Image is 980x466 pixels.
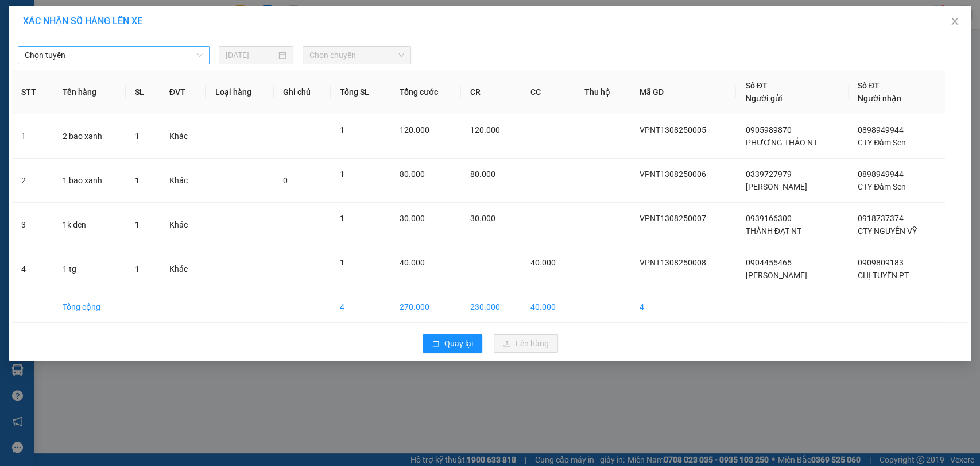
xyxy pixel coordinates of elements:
[340,214,344,223] span: 1
[858,182,906,191] span: CTY Đầm Sen
[470,170,495,179] span: 80.000
[331,70,390,114] th: Tổng SL
[858,214,904,223] span: 0918737374
[135,132,140,141] span: 1
[745,226,801,236] span: THÀNH ĐẠT NT
[53,247,126,291] td: 1 tg
[160,114,206,159] td: Khác
[53,114,126,159] td: 2 bao xanh
[423,334,482,353] button: rollbackQuay lại
[309,47,404,64] span: Chọn chuyến
[12,70,53,114] th: STT
[400,125,429,134] span: 120.000
[630,70,736,114] th: Mã GD
[640,214,706,223] span: VPNT1308250007
[53,70,126,114] th: Tên hàng
[274,70,331,114] th: Ghi chú
[858,226,917,236] span: CTY NGUYÊN VỸ
[340,170,344,179] span: 1
[640,170,706,179] span: VPNT1308250006
[79,77,87,85] span: environment
[12,203,53,247] td: 3
[858,81,880,90] span: Số ĐT
[444,337,473,350] span: Quay lại
[950,17,959,26] span: close
[745,81,767,90] span: Số ĐT
[858,258,904,267] span: 0909809183
[640,258,706,267] span: VPNT1308250008
[630,291,736,323] td: 4
[400,170,425,179] span: 80.000
[135,176,140,185] span: 1
[745,214,791,223] span: 0939166300
[858,138,906,147] span: CTY Đầm Sen
[470,125,500,134] span: 120.000
[331,291,390,323] td: 4
[530,258,556,267] span: 40.000
[79,62,153,75] li: VP [PERSON_NAME]
[858,125,904,134] span: 0898949944
[745,138,817,147] span: PHƯƠNG THẢO NT
[12,114,53,159] td: 1
[470,214,495,223] span: 30.000
[206,70,273,114] th: Loại hàng
[53,203,126,247] td: 1k đen
[23,16,142,26] span: XÁC NHẬN SỐ HÀNG LÊN XE
[521,291,576,323] td: 40.000
[53,291,126,323] td: Tổng cộng
[640,125,706,134] span: VPNT1308250005
[283,176,288,185] span: 0
[6,62,79,100] li: VP VP [GEOGRAPHIC_DATA]
[135,220,140,229] span: 1
[494,334,558,353] button: uploadLên hàng
[25,47,203,64] span: Chọn tuyến
[745,170,791,179] span: 0339727979
[858,271,909,280] span: CHỊ TUYỀN PT
[745,258,791,267] span: 0904455465
[858,94,901,103] span: Người nhận
[745,271,807,280] span: [PERSON_NAME]
[226,49,276,61] input: 13/08/2025
[160,247,206,291] td: Khác
[135,264,140,274] span: 1
[939,6,971,38] button: Close
[461,291,521,323] td: 230.000
[340,258,344,267] span: 1
[160,159,206,203] td: Khác
[390,70,461,114] th: Tổng cước
[575,70,630,114] th: Thu hộ
[12,247,53,291] td: 4
[432,340,440,349] span: rollback
[745,125,791,134] span: 0905989870
[745,94,782,103] span: Người gửi
[160,70,206,114] th: ĐVT
[400,214,425,223] span: 30.000
[6,6,166,49] li: Nam Hải Limousine
[126,70,160,114] th: SL
[461,70,521,114] th: CR
[858,170,904,179] span: 0898949944
[521,70,576,114] th: CC
[400,258,425,267] span: 40.000
[390,291,461,323] td: 270.000
[6,6,46,46] img: logo.jpg
[12,159,53,203] td: 2
[53,159,126,203] td: 1 bao xanh
[745,182,807,191] span: [PERSON_NAME]
[160,203,206,247] td: Khác
[340,125,344,134] span: 1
